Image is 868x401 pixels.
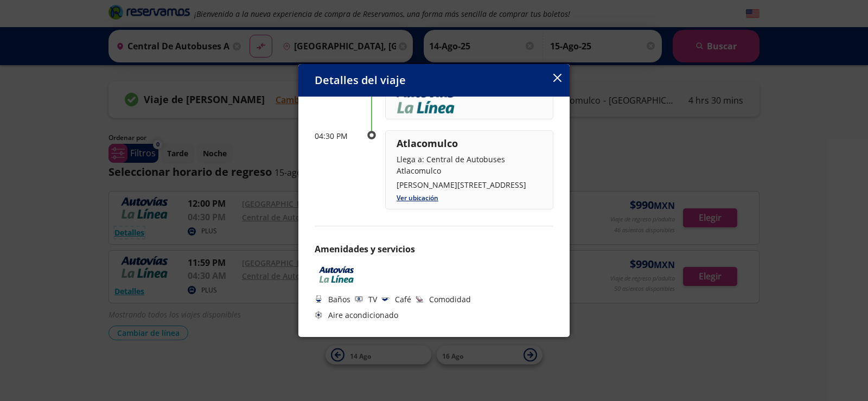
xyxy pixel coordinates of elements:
[315,72,406,88] p: Detalles del viaje
[395,294,411,305] p: Café
[328,309,398,321] p: Aire acondicionado
[429,294,471,305] p: Comodidad
[397,136,542,151] p: Atlacomulco
[368,294,377,305] p: TV
[315,243,553,256] p: Amenidades y servicios
[315,130,358,142] p: 04:30 PM
[397,86,455,113] img: Logo_Autovias_LaLinea_VERT.png
[397,193,438,202] a: Ver ubicación
[315,266,358,283] img: AUTOVÍAS Y LA LÍNEA
[328,294,350,305] p: Baños
[397,154,542,176] p: Llega a: Central de Autobuses Atlacomulco
[397,179,542,190] p: [PERSON_NAME][STREET_ADDRESS]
